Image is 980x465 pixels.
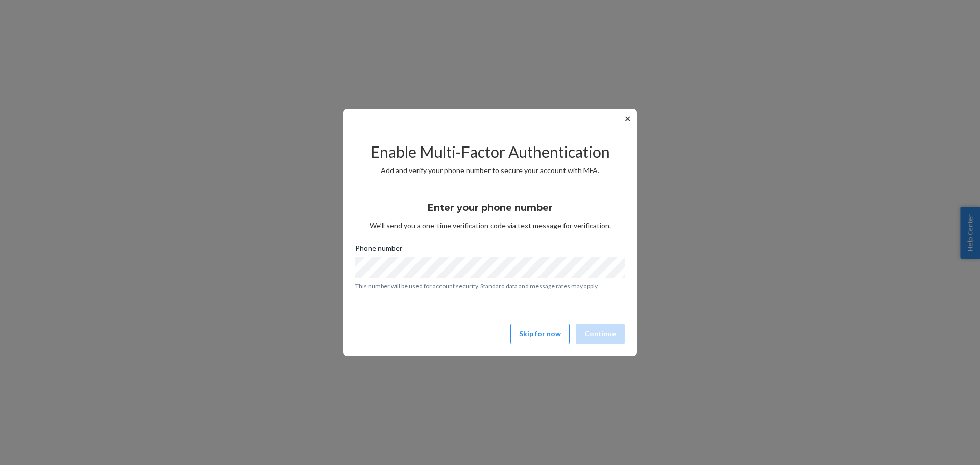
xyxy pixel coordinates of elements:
h3: Enter your phone number [428,201,553,214]
p: Add and verify your phone number to secure your account with MFA. [355,165,625,176]
div: We’ll send you a one-time verification code via text message for verification. [355,193,625,231]
button: Continue [576,324,625,344]
p: This number will be used for account security. Standard data and message rates may apply. [355,282,625,290]
button: Skip for now [510,324,570,344]
span: Phone number [355,243,402,257]
button: ✕ [622,113,633,125]
h2: Enable Multi-Factor Authentication [355,143,625,160]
